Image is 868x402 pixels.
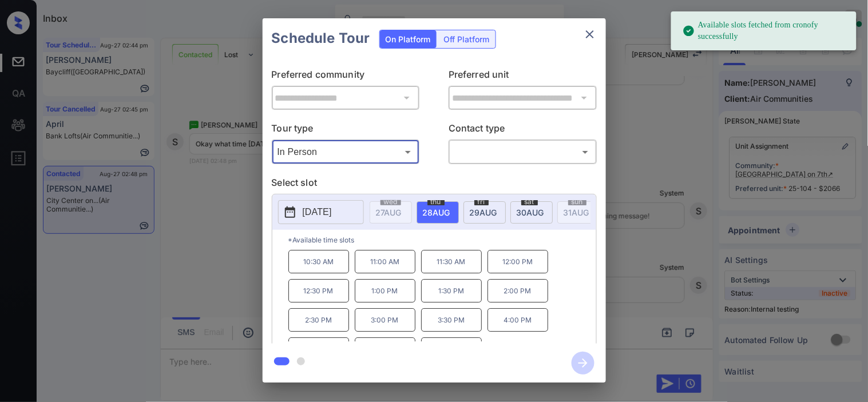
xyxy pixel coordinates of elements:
[421,279,482,303] p: 1:30 PM
[355,337,415,361] p: 5:00 PM
[278,200,364,224] button: [DATE]
[355,308,415,332] p: 3:00 PM
[263,18,379,58] h2: Schedule Tour
[487,250,548,273] p: 12:00 PM
[427,198,445,205] span: thu
[449,67,597,86] p: Preferred unit
[303,205,332,219] p: [DATE]
[463,201,506,224] div: date-select
[470,208,497,217] span: 29 AUG
[423,208,450,217] span: 28 AUG
[474,198,489,205] span: fri
[421,308,482,332] p: 3:30 PM
[421,337,482,361] p: 5:30 PM
[355,279,415,303] p: 1:00 PM
[272,121,420,140] p: Tour type
[487,308,548,332] p: 4:00 PM
[683,15,847,47] div: Available slots fetched from cronofy successfully
[272,176,597,194] p: Select slot
[521,198,538,205] span: sat
[380,30,437,48] div: On Platform
[275,142,417,161] div: In Person
[288,230,596,250] p: *Available time slots
[288,279,349,303] p: 12:30 PM
[288,308,349,332] p: 2:30 PM
[565,348,601,378] button: btn-next
[487,279,548,303] p: 2:00 PM
[417,201,459,224] div: date-select
[288,337,349,361] p: 4:30 PM
[578,23,601,46] button: close
[355,250,415,273] p: 11:00 AM
[288,250,349,273] p: 10:30 AM
[517,208,544,217] span: 30 AUG
[510,201,553,224] div: date-select
[449,121,597,140] p: Contact type
[272,67,420,86] p: Preferred community
[438,30,496,48] div: Off Platform
[421,250,482,273] p: 11:30 AM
